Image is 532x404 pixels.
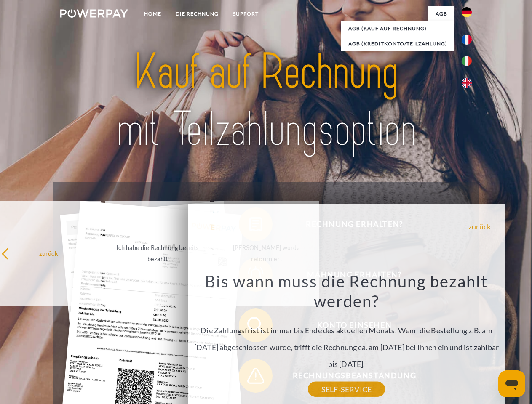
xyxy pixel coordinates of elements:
a: SUPPORT [226,6,266,21]
img: logo-powerpay-white.svg [60,9,128,18]
div: Die Zahlungsfrist ist immer bis Ende des aktuellen Monats. Wenn die Bestellung z.B. am [DATE] abg... [193,271,500,389]
img: de [462,7,472,17]
div: Ich habe die Rechnung bereits bezahlt [110,242,205,265]
a: AGB (Kauf auf Rechnung) [341,21,454,36]
img: en [462,78,472,88]
h3: Bis wann muss die Rechnung bezahlt werden? [193,271,500,311]
a: DIE RECHNUNG [168,6,226,21]
img: title-powerpay_de.svg [80,40,452,161]
a: zurück [468,223,491,230]
a: agb [428,6,454,21]
img: it [462,56,472,66]
img: fr [462,35,472,45]
a: SELF-SERVICE [308,382,385,397]
iframe: Schaltfläche zum Öffnen des Messaging-Fensters [498,370,525,397]
div: zurück [1,247,96,259]
a: Home [137,6,168,21]
a: AGB (Kreditkonto/Teilzahlung) [341,36,454,51]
